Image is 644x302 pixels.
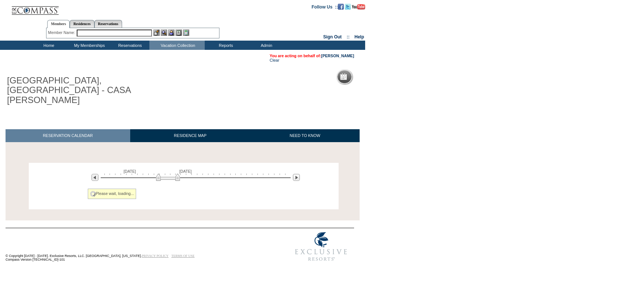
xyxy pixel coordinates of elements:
a: RESIDENCE MAP [130,129,250,142]
a: Sign Out [323,34,342,40]
img: b_edit.gif [153,30,160,36]
img: b_calculator.gif [183,30,189,36]
span: [DATE] [124,169,136,174]
a: Subscribe to our YouTube Channel [352,4,365,8]
h1: [GEOGRAPHIC_DATA], [GEOGRAPHIC_DATA] - CASA [PERSON_NAME] [6,74,171,106]
img: View [161,30,167,36]
a: NEED TO KNOW [250,129,360,142]
a: Help [354,34,364,40]
a: Reservations [94,20,122,28]
img: spinner2.gif [90,191,96,197]
td: © Copyright [DATE] - [DATE]. Exclusive Resorts, LLC. [GEOGRAPHIC_DATA], [US_STATE]. Compass Versi... [6,229,264,265]
td: Reservations [109,41,149,50]
img: Reservations [176,30,182,36]
img: Impersonate [168,30,174,36]
td: Follow Us :: [312,4,338,10]
img: Next [293,174,300,181]
td: Vacation Collection [149,41,205,50]
h5: Reservation Calendar [350,75,406,79]
span: :: [347,34,350,40]
img: Follow us on Twitter [345,4,351,10]
a: Become our fan on Facebook [338,4,344,8]
span: [DATE] [179,169,192,174]
a: [PERSON_NAME] [321,54,354,58]
div: Member Name: [48,30,76,36]
a: RESERVATION CALENDAR [6,129,130,142]
span: You are acting on behalf of: [270,54,354,58]
a: Residences [70,20,94,28]
img: Become our fan on Facebook [338,4,344,10]
a: PRIVACY POLICY [142,254,169,258]
img: Exclusive Resorts [288,228,354,265]
img: Subscribe to our YouTube Channel [352,4,365,10]
a: Members [47,20,70,28]
a: Clear [270,58,279,62]
td: Admin [245,41,286,50]
td: Home [28,41,68,50]
a: TERMS OF USE [172,254,195,258]
img: Previous [91,174,98,181]
td: Reports [205,41,245,50]
td: My Memberships [68,41,109,50]
a: Follow us on Twitter [345,4,351,8]
div: Please wait, loading... [88,189,136,199]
